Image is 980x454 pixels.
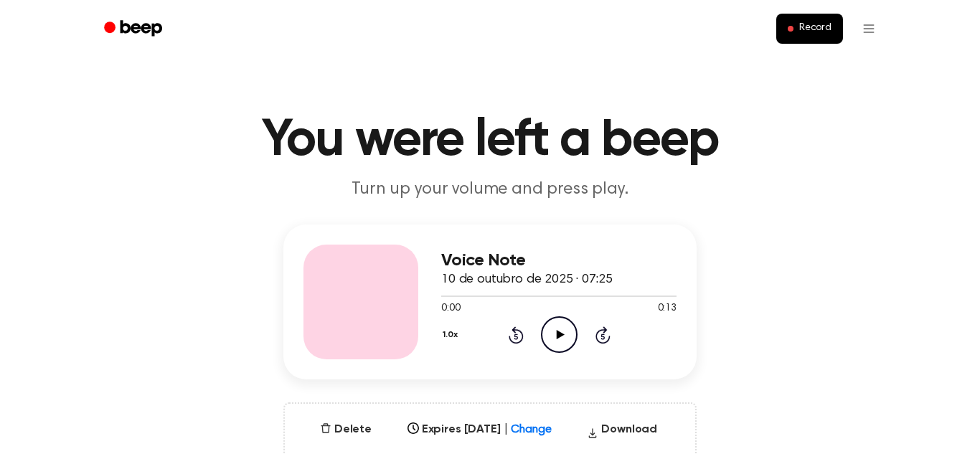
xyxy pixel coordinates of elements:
[123,115,857,166] h1: You were left a beep
[852,11,886,46] button: Open menu
[94,15,175,43] a: Beep
[776,14,843,44] button: Record
[215,178,765,202] p: Turn up your volume and press play.
[314,421,377,438] button: Delete
[658,301,677,316] span: 0:13
[441,251,677,270] h3: Voice Note
[441,323,463,347] button: 1.0x
[581,421,663,444] button: Download
[441,273,612,286] span: 10 de outubro de 2025 · 07:25
[799,22,831,35] span: Record
[441,301,460,316] span: 0:00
